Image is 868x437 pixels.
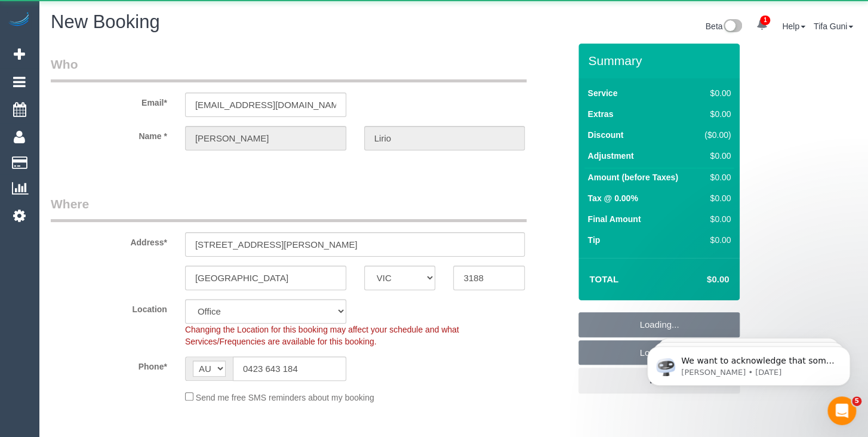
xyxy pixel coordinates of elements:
[587,150,633,162] label: Adjustment
[699,108,731,120] div: $0.00
[185,266,346,290] input: Suburb*
[7,12,31,29] img: Automaid Logo
[782,21,805,31] a: Help
[699,129,731,141] div: ($0.00)
[587,171,678,183] label: Amount (before Taxes)
[233,356,346,381] input: Phone*
[699,150,731,162] div: $0.00
[51,195,527,222] legend: Where
[699,192,731,204] div: $0.00
[750,12,774,38] a: 1
[185,126,346,150] input: First Name*
[699,213,731,225] div: $0.00
[42,232,176,248] label: Address*
[196,393,374,402] span: Send me free SMS reminders about my booking
[629,321,868,405] iframe: Intercom notifications message
[852,396,861,406] span: 5
[699,87,731,99] div: $0.00
[51,11,160,32] span: New Booking
[699,234,731,246] div: $0.00
[42,126,176,142] label: Name *
[42,356,176,373] label: Phone*
[705,21,742,31] a: Beta
[760,16,770,25] span: 1
[722,19,742,35] img: New interface
[364,126,525,150] input: Last Name*
[453,266,525,290] input: Post Code*
[587,108,613,120] label: Extras
[185,325,459,346] span: Changing the Location for this booking may affect your schedule and what Services/Frequencies are...
[587,129,623,141] label: Discount
[578,368,740,393] a: Back
[587,87,617,99] label: Service
[814,21,853,31] a: Tifa Guni
[52,46,206,57] p: Message from Ellie, sent 1w ago
[589,274,618,284] strong: Total
[827,396,856,425] iframe: Intercom live chat
[588,54,734,67] h3: Summary
[587,234,600,246] label: Tip
[42,93,176,109] label: Email*
[587,213,641,225] label: Final Amount
[671,275,729,285] h4: $0.00
[699,171,731,183] div: $0.00
[587,192,638,204] label: Tax @ 0.00%
[51,56,527,82] legend: Who
[42,299,176,315] label: Location
[185,93,346,117] input: Email*
[52,35,205,198] span: We want to acknowledge that some users may be experiencing lag or slower performance in our softw...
